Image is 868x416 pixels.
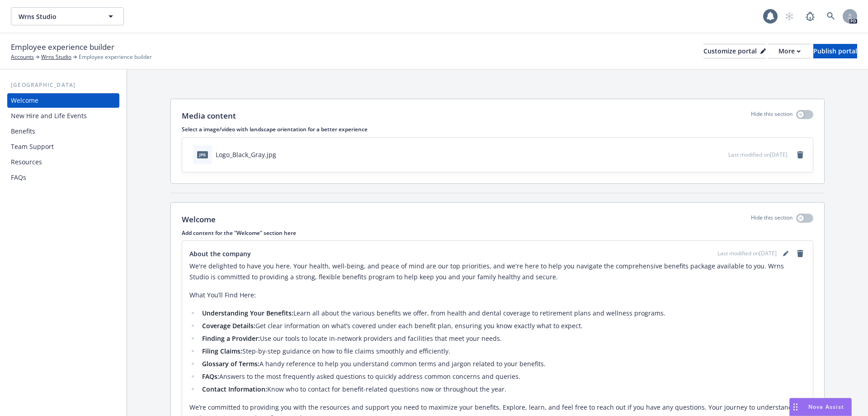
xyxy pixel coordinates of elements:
[751,214,793,225] p: Hide this section
[790,398,801,416] div: Drag to move
[7,155,119,169] a: Resources
[202,334,260,343] strong: Finding a Provider:
[7,93,119,108] a: Welcome
[717,249,777,258] span: Last modified on [DATE]
[7,81,119,90] div: [GEOGRAPHIC_DATA]
[216,150,276,159] div: Logo_Black_Gray.jpg
[11,93,38,108] div: Welcome
[202,347,242,355] strong: Filing Claims:
[7,139,119,154] a: Team Support
[751,110,793,122] p: Hide this section
[199,308,806,319] li: Learn all about the various benefits we offer, from health and dental coverage to retirement plan...
[202,309,293,317] strong: Understanding Your Benefits:
[808,403,844,411] span: Nova Assist
[11,53,34,61] a: Accounts
[79,53,152,61] span: Employee experience builder
[813,44,857,58] button: Publish portal
[182,229,813,237] p: Add content for the "Welcome" section here
[199,359,806,369] li: A handy reference to help you understand common terms and jargon related to your benefits.
[702,150,709,159] button: download file
[703,44,766,58] button: Customize portal
[189,249,251,258] span: About the company
[197,151,208,158] span: jpg
[768,44,811,58] button: More
[202,385,267,393] strong: Contact Information:
[11,7,124,25] button: Wrns Studio
[7,109,119,123] a: New Hire and Life Events
[11,155,42,169] div: Resources
[19,12,97,21] span: Wrns Studio
[182,125,813,133] p: Select a image/video with landscape orientation for a better experience
[11,170,26,185] div: FAQs
[801,7,819,25] a: Report a Bug
[7,124,119,139] a: Benefits
[199,333,806,344] li: Use our tools to locate in-network providers and facilities that meet your needs.
[199,320,806,331] li: Get clear information on what’s covered under each benefit plan, ensuring you know exactly what t...
[41,53,71,61] a: Wrns Studio
[780,7,798,25] a: Start snowing
[717,150,725,159] button: preview file
[728,151,788,158] span: Last modified on [DATE]
[795,149,806,160] a: remove
[11,124,35,139] div: Benefits
[182,214,216,225] p: Welcome
[199,371,806,382] li: Answers to the most frequently asked questions to quickly address common concerns and queries.
[789,398,852,416] button: Nova Assist
[189,261,806,282] p: We're delighted to have you here. Your health, well-being, and peace of mind are our top prioriti...
[7,170,119,185] a: FAQs
[202,359,259,368] strong: Glossary of Terms:
[795,248,806,259] a: remove
[182,110,236,122] p: Media content
[202,321,255,330] strong: Coverage Details:
[780,248,791,259] a: editPencil
[11,139,54,154] div: Team Support
[202,372,219,381] strong: FAQs:
[778,44,801,58] div: More
[11,109,87,123] div: New Hire and Life Events
[11,41,114,53] span: Employee experience builder
[199,346,806,357] li: Step-by-step guidance on how to file claims smoothly and efficiently.
[822,7,840,25] a: Search
[199,384,806,395] li: Know who to contact for benefit-related questions now or throughout the year.
[189,290,806,301] p: What You’ll Find Here:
